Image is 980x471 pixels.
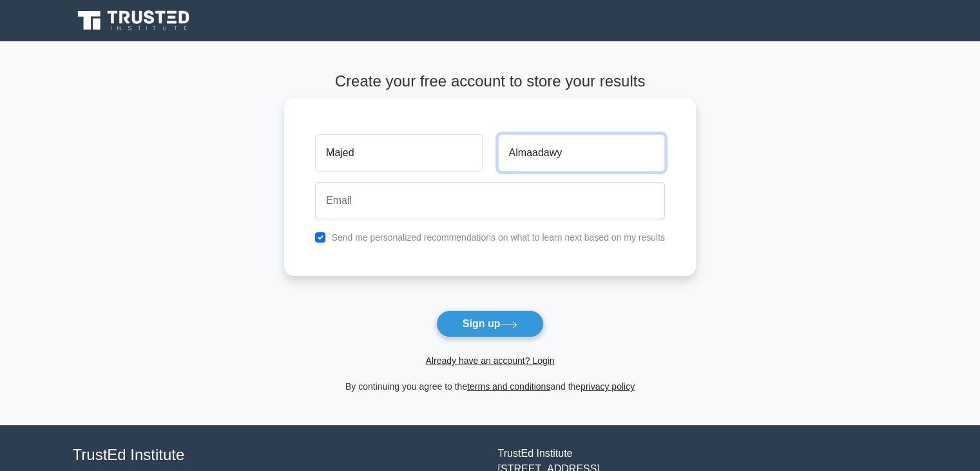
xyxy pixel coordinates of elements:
a: terms and conditions [467,381,550,392]
h4: Create your free account to store your results [284,72,696,91]
input: Last name [498,134,665,172]
a: privacy policy [581,381,635,392]
div: By continuing you agree to the and the [276,379,704,394]
a: Already have an account? Login [425,356,554,366]
label: Send me personalized recommendations on what to learn next based on my results [331,232,665,243]
button: Sign up [436,310,544,337]
input: First name [315,134,482,172]
input: Email [315,182,665,219]
h4: TrustEd Institute [73,446,483,465]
